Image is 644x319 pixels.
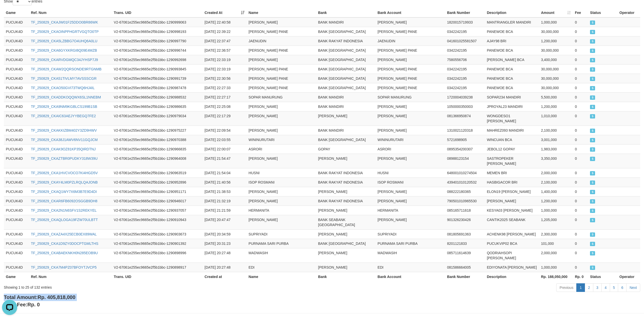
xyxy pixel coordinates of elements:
[485,168,539,177] td: MEMEN BRI
[539,144,573,154] td: 1,983,000
[112,126,203,135] td: V2-67061e255ec9665e2f5b1bbc-1290975227
[316,135,376,144] td: BANK [GEOGRAPHIC_DATA]
[539,206,573,215] td: 1,000,000
[246,196,316,206] td: [PERSON_NAME]
[573,154,588,168] td: 0
[539,126,573,135] td: 2,100,000
[112,135,203,144] td: V2-67061e255ec9665e2f5b1bbc-1290970388
[375,74,445,83] td: [PERSON_NAME] PANE
[31,156,98,161] a: TF_250829_CKAZTBR0PUDKY318W39U
[203,102,247,111] td: [DATE] 22:25:08
[375,229,445,239] td: SUPRIYADI
[112,196,203,206] td: V2-67061e255ec9665e2f5b1bbc-1290946017
[4,83,29,92] td: PUCUK4D
[573,55,588,64] td: 0
[203,83,247,92] td: [DATE] 22:27:33
[585,283,593,292] a: 2
[203,8,247,17] th: Created At: activate to sort column ascending
[375,111,445,126] td: [PERSON_NAME]
[203,46,247,55] td: [DATE] 22:36:57
[112,74,203,83] td: V2-67061e255ec9665e2f5b1bbc-1290991739
[375,102,445,111] td: [PERSON_NAME]
[4,17,29,27] td: PUCUK4D
[31,67,102,71] a: TF_250829_CKAW2QQRSONDE9RTGNMB
[445,55,485,64] td: 7580556706
[246,17,316,27] td: [PERSON_NAME]
[573,111,588,126] td: 0
[445,196,485,206] td: 790501010965530
[590,129,595,133] span: SUCCESS
[485,92,539,102] td: SOPAR234 MANDIRI
[246,206,316,215] td: HERMANITA
[573,177,588,187] td: 0
[375,196,445,206] td: [PERSON_NAME]
[485,154,539,168] td: SASTROPEKER [PERSON_NAME]
[246,144,316,154] td: ASRORI
[539,17,573,27] td: 1,000,000
[4,126,29,135] td: PUCUK4D
[485,17,539,27] td: MANTRIANGLER MANDIRI
[375,177,445,187] td: ISOP ROSMANI
[590,147,595,152] span: SUCCESS
[4,36,29,46] td: PUCUK4D
[539,177,573,187] td: 2,100,000
[618,283,627,292] a: 6
[573,46,588,55] td: 0
[4,8,29,17] th: Game
[316,83,376,92] td: BANK [GEOGRAPHIC_DATA]
[445,83,485,92] td: 0342242195
[485,74,539,83] td: PANEWOE BCA
[593,283,602,292] a: 3
[375,92,445,102] td: SOPAR MANURUNG
[375,239,445,248] td: PURNAMA SARI PURBA
[573,168,588,177] td: 0
[539,215,573,229] td: 1,205,000
[203,196,247,206] td: [DATE] 21:32:19
[539,74,573,83] td: 30,000,000
[4,215,29,229] td: PUCUK4D
[590,199,595,204] span: SUCCESS
[316,144,376,154] td: GOPAY
[573,74,588,83] td: 0
[539,36,573,46] td: 1,200,000
[375,126,445,135] td: [PERSON_NAME]
[203,168,247,177] td: [DATE] 21:54:04
[31,242,98,246] a: TF_250829_CKA1D9ZY0DOCPTGMLTHS
[445,135,485,144] td: 5721698905
[31,251,98,255] a: TF_250829_CKABAEKNKH0N285EOB9U
[246,177,316,187] td: ISOP ROSMANI
[4,92,29,102] td: PUCUK4D
[539,46,573,55] td: 30,000,000
[31,95,101,99] a: TF_250829_CKADDKOQQWX6SL1NNEBM
[590,209,595,213] span: SUCCESS
[485,8,539,17] th: Description
[573,144,588,154] td: 0
[590,49,595,53] span: SUCCESS
[246,36,316,46] td: JAENUDIN
[246,74,316,83] td: [PERSON_NAME] PANE
[573,215,588,229] td: 0
[4,229,29,239] td: PUCUK4D
[4,239,29,248] td: PUCUK4D
[445,239,485,248] td: 8201121833
[485,55,539,64] td: [PERSON_NAME] BCA
[573,36,588,46] td: 0
[590,86,595,90] span: SUCCESS
[316,36,376,46] td: BANK RAKYAT INDONESIA
[375,168,445,177] td: HUSNI
[203,36,247,46] td: [DATE] 22:37:47
[573,126,588,135] td: 0
[29,8,112,17] th: Ref. Num
[112,111,203,126] td: V2-67061e255ec9665e2f5b1bbc-1290979034
[445,17,485,27] td: 1820015719933
[375,36,445,46] td: JAENUDIN
[539,135,573,144] td: 3,001,000
[203,74,247,83] td: [DATE] 22:30:56
[375,64,445,74] td: [PERSON_NAME] PANE
[316,74,376,83] td: BANK [GEOGRAPHIC_DATA]
[112,17,203,27] td: V2-67061e255ec9665e2f5b1bbc-1290999063
[375,187,445,196] td: [PERSON_NAME]
[31,114,96,118] a: TF_250829_CKAIC63AEJYYBEGQ7FE2
[539,111,573,126] td: 1,010,000
[31,171,98,175] a: TF_250829_CKA1HVCVOCO7KI4HGD5V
